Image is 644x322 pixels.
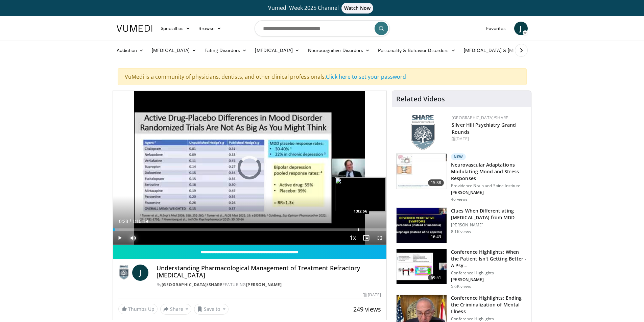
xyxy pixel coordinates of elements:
[157,265,381,279] h4: Understanding Pharmacological Management of Treatment Refractory [MEDICAL_DATA]
[246,282,282,288] a: [PERSON_NAME]
[451,277,527,282] p: [PERSON_NAME]
[117,25,152,32] img: VuMedi Logo
[451,183,527,189] p: Providence Brain and Spine Institute
[373,231,386,245] button: Fullscreen
[353,305,381,313] span: 249 views
[396,207,527,243] a: 16:43 Clues When Differentiating [MEDICAL_DATA] from MDD [PERSON_NAME] 8.1K views
[428,274,444,281] span: 69:51
[335,177,386,211] img: image.jpeg
[359,231,373,245] button: Enable picture-in-picture mode
[118,68,527,85] div: VuMedi is a community of physicians, dentists, and other clinical professionals.
[451,162,527,182] h3: Neurovascular Adaptations Modulating Mood and Stress Responses
[451,229,471,234] p: 8.1K views
[157,282,381,288] div: By FEATURING
[194,22,225,35] a: Browse
[451,190,527,195] p: [PERSON_NAME]
[194,304,229,315] button: Save to
[396,95,445,103] h4: Related Videos
[460,44,556,57] a: [MEDICAL_DATA] & [MEDICAL_DATA]
[451,197,468,202] p: 46 views
[451,295,527,315] h3: Conference Highlights: Ending the Criminalization of Mental Illness
[130,219,131,224] span: /
[113,228,387,231] div: Progress Bar
[451,153,466,160] p: New
[428,233,444,240] span: 16:43
[148,44,200,57] a: [MEDICAL_DATA]
[251,44,304,57] a: [MEDICAL_DATA]
[157,22,195,35] a: Specialties
[113,231,126,245] button: Play
[452,115,508,121] a: [GEOGRAPHIC_DATA]/SHARE
[200,44,251,57] a: Eating Disorders
[363,292,381,298] div: [DATE]
[118,304,158,314] a: Thumbs Up
[397,208,447,243] img: a6520382-d332-4ed3-9891-ee688fa49237.150x105_q85_crop-smart_upscale.jpg
[326,73,406,80] a: Click here to set your password
[341,3,374,14] span: Watch Now
[451,222,527,228] p: [PERSON_NAME]
[397,249,447,284] img: 4362ec9e-0993-4580-bfd4-8e18d57e1d49.150x105_q85_crop-smart_upscale.jpg
[396,249,527,289] a: 69:51 Conference Highlights: When the Patient Isn't Getting Better - A Psy… Conference Highlights...
[451,316,527,322] p: Conference Highlights
[119,219,128,224] span: 0:28
[514,22,528,35] a: J
[452,136,526,142] div: [DATE]
[451,270,527,276] p: Conference Highlights
[162,282,223,288] a: [GEOGRAPHIC_DATA]/SHARE
[452,122,516,135] a: Silver Hill Psychiatry Grand Rounds
[304,44,374,57] a: Neurocognitive Disorders
[374,44,459,57] a: Personality & Behavior Disorders
[132,265,148,281] a: J
[397,154,447,189] img: 4562edde-ec7e-4758-8328-0659f7ef333d.150x105_q85_crop-smart_upscale.jpg
[396,153,527,202] a: 15:38 New Neurovascular Adaptations Modulating Mood and Stress Responses Providence Brain and Spi...
[132,219,148,224] span: 1:10:19
[451,284,471,289] p: 5.6K views
[346,231,359,245] button: Playback Rate
[451,207,527,221] h3: Clues When Differentiating [MEDICAL_DATA] from MDD
[411,115,435,150] img: f8aaeb6d-318f-4fcf-bd1d-54ce21f29e87.png.150x105_q85_autocrop_double_scale_upscale_version-0.2.png
[113,91,387,245] video-js: Video Player
[126,231,140,245] button: Mute
[428,179,444,186] span: 15:38
[482,22,510,35] a: Favorites
[255,20,390,36] input: Search topics, interventions
[451,249,527,269] h3: Conference Highlights: When the Patient Isn't Getting Better - A Psy…
[160,304,192,315] button: Share
[118,3,527,14] a: Vumedi Week 2025 ChannelWatch Now
[113,44,148,57] a: Addiction
[118,265,129,281] img: Silver Hill Hospital/SHARE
